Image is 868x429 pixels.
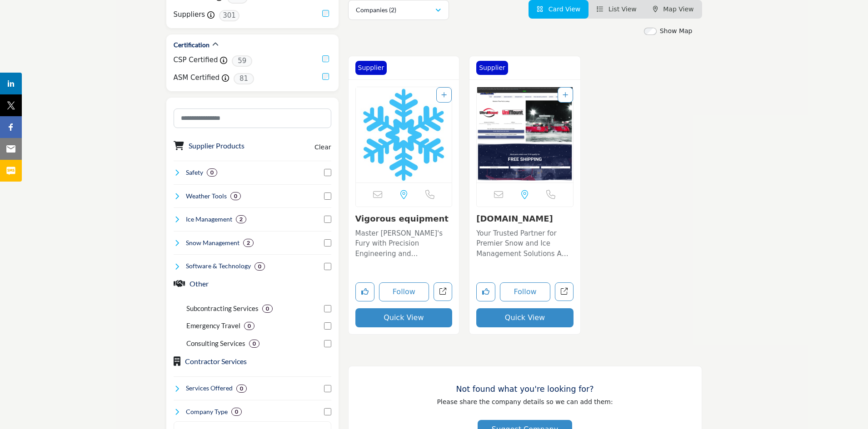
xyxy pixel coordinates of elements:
h4: Weather Tools: Weather Tools refer to instruments, software, and technologies used to monitor, pr... [186,192,227,201]
b: 0 [253,340,256,347]
input: Select Emergency Travel checkbox [324,322,331,330]
button: Contractor Services [185,356,247,367]
input: Select Ice Management checkbox [324,216,331,223]
span: Map View [663,5,693,13]
div: 2 Results For Ice Management [236,215,246,223]
a: Open Listing in new tab [356,87,452,182]
b: 2 [247,240,250,246]
p: Companies (2) [356,5,396,15]
a: Add To List [441,91,447,99]
button: Like listing [476,282,495,301]
div: 0 Results For Services Offered [236,385,247,393]
input: Suppliers checkbox [322,10,329,17]
img: Vigorous equipment [356,87,452,182]
a: Open vigorous-equipment in new tab [434,282,452,301]
span: Please share the company details so we can add them: [437,398,613,405]
label: Show Map [660,26,693,36]
div: 0 Results For Consulting Services [249,340,259,348]
b: 0 [235,409,238,415]
a: Open westernpartscom in new tab [555,282,574,301]
div: 0 Results For Company Type [231,408,242,416]
a: Open Listing in new tab [477,87,573,182]
p: Emergency Travel: Emergency Travel [186,321,240,331]
button: Other [190,278,209,289]
button: Quick View [355,308,453,327]
a: Your Trusted Partner for Premier Snow and Ice Management Solutions A premier provider in the Snow... [476,226,574,259]
b: 2 [239,216,243,222]
h3: Vigorous equipment [355,214,453,224]
div: 0 Results For Weather Tools [230,192,241,200]
b: 0 [240,385,243,392]
div: 0 Results For Subcontracting Services [262,305,273,313]
a: View List [597,5,637,13]
input: Select Consulting Services checkbox [324,340,331,347]
input: Select Software & Technology checkbox [324,263,331,270]
b: 0 [210,169,214,176]
b: 0 [248,323,251,329]
a: [DOMAIN_NAME] [476,214,553,223]
p: Consulting Services: Consulting Services [186,338,245,349]
input: Select Subcontracting Services checkbox [324,305,331,312]
label: CSP Certified [174,55,218,65]
span: List View [609,5,637,13]
h4: Company Type: A Company Type refers to the legal structure of a business, such as sole proprietor... [186,407,228,416]
p: Master [PERSON_NAME]'s Fury with Precision Engineering and Unmatched Durability Specializing in S... [355,228,453,259]
h3: Not found what you're looking for? [367,385,683,394]
b: 0 [234,193,237,199]
div: 0 Results For Software & Technology [254,262,265,271]
p: Your Trusted Partner for Premier Snow and Ice Management Solutions A premier provider in the Snow... [476,228,574,259]
span: 59 [232,55,252,67]
a: Vigorous equipment [355,214,449,223]
button: Quick View [476,308,574,327]
span: 81 [234,73,254,84]
a: Add To List [563,91,568,99]
button: Supplier Products [189,140,244,151]
button: Follow [379,282,429,301]
h4: Safety: Safety refers to the measures, practices, and protocols implemented to protect individual... [186,168,203,177]
button: Like listing [355,282,374,301]
input: CSP Certified checkbox [322,55,329,62]
h4: Snow Management: Snow management involves the removal, relocation, and mitigation of snow accumul... [186,238,239,247]
span: Card View [549,5,580,13]
h4: Ice Management: Ice management involves the control, removal, and prevention of ice accumulation ... [186,215,232,224]
input: Select Weather Tools checkbox [324,192,331,200]
div: 0 Results For Emergency Travel [244,322,254,330]
a: View Card [537,5,580,13]
a: Map View [653,5,694,13]
p: Subcontracting Services: Subcontracting Services [186,303,259,314]
button: Follow [500,282,550,301]
input: Select Services Offered checkbox [324,385,331,392]
a: Master [PERSON_NAME]'s Fury with Precision Engineering and Unmatched Durability Specializing in S... [355,226,453,259]
input: Select Company Type checkbox [324,408,331,415]
h3: WesternParts.com [476,214,574,224]
label: ASM Certified [174,73,220,83]
input: Search Category [174,108,331,128]
span: 301 [219,10,239,21]
buton: Clear [314,143,331,152]
h2: Certification [174,40,210,49]
input: Select Safety checkbox [324,169,331,176]
h4: Services Offered: Services Offered refers to the specific products, assistance, or expertise a bu... [186,384,233,393]
div: 0 Results For Safety [207,168,217,177]
p: Supplier [358,63,384,73]
p: Supplier [479,63,505,73]
b: 0 [258,263,261,270]
h4: Software & Technology: Software & Technology encompasses the development, implementation, and use... [186,261,251,271]
label: Suppliers [174,10,205,20]
input: ASM Certified checkbox [322,73,329,80]
input: Select Snow Management checkbox [324,239,331,247]
img: WesternParts.com [477,87,573,182]
div: 2 Results For Snow Management [243,239,254,247]
b: 0 [266,306,269,312]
